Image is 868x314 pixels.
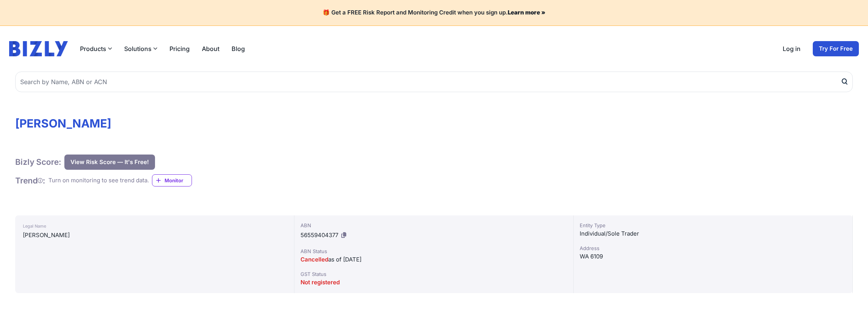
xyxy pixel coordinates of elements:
[80,44,112,53] button: Products
[783,44,801,53] a: Log in
[580,229,846,238] div: Individual/Sole Trader
[301,255,567,264] div: as of [DATE]
[580,252,846,261] div: WA 6109
[15,72,853,92] input: Search by Name, ABN or ACN
[23,231,286,240] div: [PERSON_NAME]
[23,222,286,231] div: Legal Name
[580,222,846,229] div: Entity Type
[152,174,192,186] a: Monitor
[124,44,157,53] button: Solutions
[15,175,45,186] h1: Trend :
[301,231,338,239] span: 56559404377
[232,44,245,53] a: Blog
[9,9,859,16] h4: 🎁 Get a FREE Risk Report and Monitoring Credit when you sign up.
[202,44,219,53] a: About
[169,44,190,53] a: Pricing
[301,270,567,278] div: GST Status
[15,116,853,130] h1: [PERSON_NAME]
[301,256,328,263] span: Cancelled
[580,244,846,252] div: Address
[15,157,61,167] h1: Bizly Score:
[48,176,149,185] div: Turn on monitoring to see trend data.
[301,247,567,255] div: ABN Status
[165,177,192,184] span: Monitor
[508,9,545,16] a: Learn more »
[813,41,859,56] a: Try For Free
[64,155,155,170] button: View Risk Score — It's Free!
[301,222,567,229] div: ABN
[301,279,340,286] span: Not registered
